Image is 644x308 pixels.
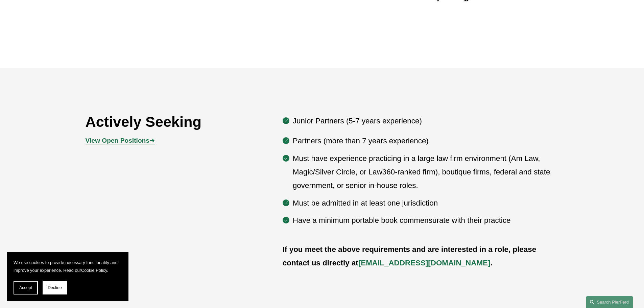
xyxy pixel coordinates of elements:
[293,214,559,227] p: Have a minimum portable book commensurate with their practice
[7,252,128,301] section: Cookie banner
[293,152,559,193] p: Must have experience practicing in a large law firm environment (Am Law, Magic/Silver Circle, or ...
[14,281,38,294] button: Accept
[283,245,539,267] strong: If you meet the above requirements and are interested in a role, please contact us directly at
[358,259,491,267] a: [EMAIL_ADDRESS][DOMAIN_NAME]
[14,259,122,274] p: We use cookies to provide necessary functionality and improve your experience. Read our .
[81,268,107,273] a: Cookie Policy
[293,134,559,148] p: Partners (more than 7 years experience)
[43,281,67,294] button: Decline
[86,137,149,144] strong: View Open Positions
[86,137,155,144] a: View Open Positions➔
[48,285,62,290] span: Decline
[19,285,32,290] span: Accept
[293,114,559,128] p: Junior Partners (5-7 years experience)
[293,196,559,210] p: Must be admitted in at least one jurisdiction
[490,259,492,267] strong: .
[86,137,155,144] span: ➔
[86,113,243,131] h2: Actively Seeking
[586,296,633,308] a: Search this site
